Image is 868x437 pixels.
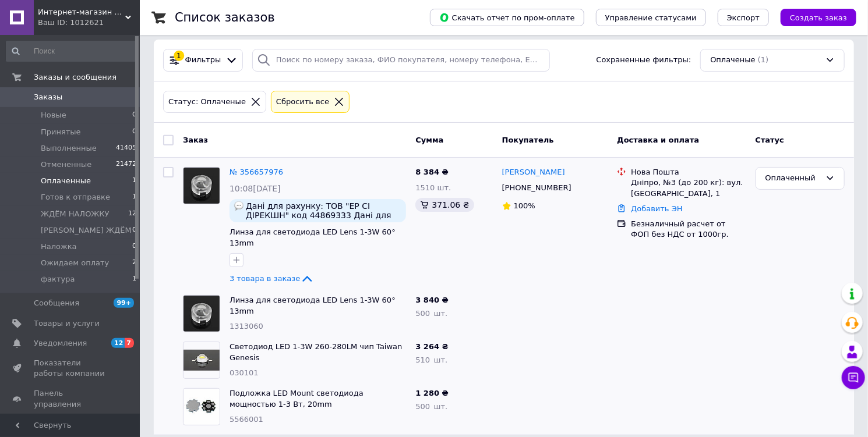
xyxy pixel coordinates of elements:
[605,13,697,22] span: Управление статусами
[184,389,220,425] img: Фото товару
[502,167,565,178] a: [PERSON_NAME]
[415,135,443,144] span: Сумма
[38,7,125,17] span: Интернет-магазин «Dilux»
[758,55,768,64] span: (1)
[132,258,136,268] span: 2
[617,135,699,144] span: Доставка и оплата
[184,350,220,370] img: Фото товару
[41,110,66,120] span: Новые
[34,72,117,83] span: Заказы и сообщения
[41,127,81,137] span: Принятые
[185,55,221,66] span: Фильтры
[727,13,760,22] span: Экспорт
[631,219,746,240] div: Безналичный расчет от ФОП без НДС от 1000гр.
[230,228,396,247] a: Линза для светодиода LED Lens 1-3W 60° 13mm
[132,110,136,120] span: 0
[230,415,263,424] span: 5566001
[415,389,448,397] span: 1 280 ₴
[116,159,136,170] span: 21472
[132,192,136,202] span: 1
[34,92,62,102] span: Заказы
[132,274,136,285] span: 1
[41,274,75,285] span: фактура
[111,338,125,348] span: 12
[34,388,108,409] span: Панель управления
[718,9,769,26] button: Экспорт
[175,10,275,24] h1: Список заказов
[415,296,448,304] span: 3 840 ₴
[230,168,283,176] a: № 356657976
[41,258,109,268] span: Ожидаем оплату
[234,201,244,211] img: :speech_balloon:
[274,96,331,108] div: Сбросить все
[41,176,91,186] span: Оплаченные
[631,204,682,213] a: Добавить ЭН
[41,241,77,252] span: Наложка
[230,274,314,283] a: 3 товара в заказе
[41,192,110,202] span: Готов к отправке
[41,159,91,170] span: Отмененные
[34,338,87,349] span: Уведомления
[38,17,140,28] div: Ваш ID: 1012621
[415,402,447,411] span: 500 шт.
[125,338,134,348] span: 7
[246,201,401,220] span: Дані для рахунку: ТОВ "ЕР СІ ДІРЕКШН" код 44869333 Дані для відправки: ТОВ "ЕР СІ ДІРЕКШН" код 44...
[34,298,79,308] span: Сообщения
[252,49,550,72] input: Поиск по номеру заказа, ФИО покупателя, номеру телефона, Email, номеру накладной
[230,184,281,193] span: 10:08[DATE]
[631,177,746,198] div: Дніпро, №3 (до 200 кг): вул. [GEOGRAPHIC_DATA], 1
[230,274,300,283] span: 3 товара в заказе
[230,342,402,362] a: Светодиод LED 1-3W 260-280LM чип Taiwan Genesis
[756,135,785,144] span: Статус
[790,13,847,22] span: Создать заказ
[230,389,364,408] a: Подложка LED Mount светодиода мощностью 1-3 Вт, 20mm
[41,225,132,236] span: [PERSON_NAME] ЖДЁМ
[132,127,136,137] span: 0
[781,9,856,26] button: Создать заказ
[230,296,396,315] a: Линза для светодиода LED Lens 1-3W 60° 13mm
[765,172,821,184] div: Оплаченный
[132,225,136,236] span: 0
[183,135,208,144] span: Заказ
[114,298,134,308] span: 99+
[502,135,554,144] span: Покупатель
[415,183,451,192] span: 1510 шт.
[842,366,865,389] button: Чат с покупателем
[34,358,108,379] span: Показатели работы компании
[116,143,136,154] span: 41405
[166,96,248,108] div: Статус: Оплаченые
[415,356,447,364] span: 510 шт.
[132,241,136,252] span: 0
[34,318,100,329] span: Товары и услуги
[184,168,220,204] img: Фото товару
[597,55,691,66] span: Сохраненные фильтры:
[415,168,448,176] span: 8 384 ₴
[184,296,220,332] img: Фото товару
[183,167,220,204] a: Фото товару
[132,176,136,186] span: 1
[514,201,535,210] span: 100%
[430,9,584,26] button: Скачать отчет по пром-оплате
[415,342,448,351] span: 3 264 ₴
[41,143,97,154] span: Выполненные
[174,51,184,61] div: 1
[596,9,706,26] button: Управление статусами
[769,13,856,22] a: Создать заказ
[415,309,447,318] span: 500 шт.
[6,41,137,62] input: Поиск
[502,183,571,192] span: [PHONE_NUMBER]
[439,12,575,23] span: Скачать отчет по пром-оплате
[230,368,259,377] span: 030101
[415,198,474,212] div: 371.06 ₴
[128,209,136,219] span: 12
[41,209,110,219] span: ЖДЁМ НАЛОЖКУ
[710,55,755,66] span: Оплаченые
[631,167,746,177] div: Нова Пошта
[230,322,263,331] span: 1313060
